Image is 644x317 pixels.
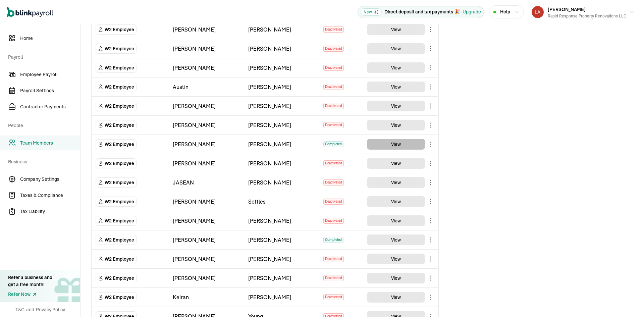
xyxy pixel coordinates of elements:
[248,83,316,91] div: [PERSON_NAME]
[367,24,425,35] button: View
[105,179,134,186] span: W2 Employee
[367,158,425,169] button: View
[173,83,240,91] div: Austin
[361,8,382,16] span: New
[20,176,80,183] span: Company Settings
[20,35,80,42] span: Home
[323,46,344,52] span: Deactivated
[173,198,240,206] div: [PERSON_NAME]
[105,294,134,301] span: W2 Employee
[323,160,344,166] span: Deactivated
[20,71,80,78] span: Employee Payroll
[248,159,316,167] div: [PERSON_NAME]
[248,25,316,34] div: [PERSON_NAME]
[323,256,344,262] span: Deactivated
[173,274,240,282] div: [PERSON_NAME]
[7,2,53,22] nav: Global
[529,4,637,20] button: [PERSON_NAME]Rapid Response Property Renovations LLC
[323,103,344,109] span: Deactivated
[323,65,344,71] span: Deactivated
[8,291,52,298] a: Refer Now
[548,6,586,12] span: [PERSON_NAME]
[173,140,240,148] div: [PERSON_NAME]
[248,274,316,282] div: [PERSON_NAME]
[105,122,134,128] span: W2 Employee
[323,218,344,224] span: Deactivated
[173,217,240,225] div: [PERSON_NAME]
[20,103,80,110] span: Contractor Payments
[105,45,134,52] span: W2 Employee
[248,217,316,225] div: [PERSON_NAME]
[173,159,240,167] div: [PERSON_NAME]
[248,178,316,187] div: [PERSON_NAME]
[105,26,134,33] span: W2 Employee
[8,115,76,134] span: People
[173,178,240,187] div: JASEAN
[367,120,425,130] button: View
[8,152,76,170] span: Business
[20,208,80,215] span: Tax Liability
[323,237,343,243] span: Completed
[173,102,240,110] div: [PERSON_NAME]
[173,236,240,244] div: [PERSON_NAME]
[367,139,425,150] button: View
[367,177,425,188] button: View
[15,306,24,313] span: T&C
[367,82,425,92] button: View
[248,102,316,110] div: [PERSON_NAME]
[248,293,316,301] div: [PERSON_NAME]
[367,273,425,283] button: View
[20,140,80,147] span: Team Members
[20,87,80,94] span: Payroll Settings
[105,256,134,262] span: W2 Employee
[489,5,524,18] button: Help
[8,47,76,66] span: Payroll
[367,254,425,264] button: View
[173,45,240,53] div: [PERSON_NAME]
[323,84,344,90] span: Deactivated
[367,62,425,73] button: View
[548,13,627,19] div: Rapid Response Property Renovations LLC
[248,45,316,53] div: [PERSON_NAME]
[105,84,134,90] span: W2 Employee
[323,141,343,147] span: Completed
[105,275,134,281] span: W2 Employee
[173,255,240,263] div: [PERSON_NAME]
[173,64,240,72] div: [PERSON_NAME]
[105,103,134,109] span: W2 Employee
[105,236,134,243] span: W2 Employee
[367,292,425,303] button: View
[105,217,134,224] span: W2 Employee
[248,121,316,129] div: [PERSON_NAME]
[367,43,425,54] button: View
[173,293,240,301] div: Keiran
[248,198,316,206] div: Settles
[323,27,344,33] span: Deactivated
[173,25,240,34] div: [PERSON_NAME]
[248,64,316,72] div: [PERSON_NAME]
[532,245,644,317] iframe: Chat Widget
[323,294,344,300] span: Deactivated
[20,192,80,199] span: Taxes & Compliance
[248,236,316,244] div: [PERSON_NAME]
[367,234,425,245] button: View
[36,306,65,313] span: Privacy Policy
[105,160,134,167] span: W2 Employee
[323,275,344,281] span: Deactivated
[367,215,425,226] button: View
[323,199,344,205] span: Deactivated
[105,141,134,148] span: W2 Employee
[367,196,425,207] button: View
[248,255,316,263] div: [PERSON_NAME]
[323,179,344,186] span: Deactivated
[105,198,134,205] span: W2 Employee
[248,140,316,148] div: [PERSON_NAME]
[367,101,425,111] button: View
[173,121,240,129] div: [PERSON_NAME]
[463,8,481,15] button: Upgrade
[500,8,510,15] span: Help
[323,122,344,128] span: Deactivated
